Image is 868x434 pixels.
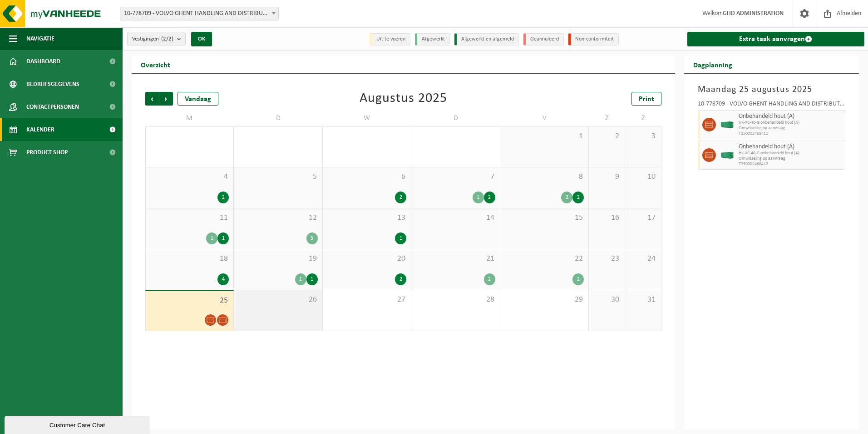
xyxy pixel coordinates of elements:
div: 1 [217,232,229,244]
span: 28 [416,295,495,305]
button: Vestigingen(2/2) [127,32,186,45]
div: 2 [217,192,229,203]
td: Z [625,110,661,126]
span: 6 [327,172,406,182]
div: 2 [484,192,495,203]
span: 23 [593,254,620,264]
img: HK-XC-40-GN-00 [720,152,734,159]
div: 1 [473,192,484,203]
span: 4 [150,172,229,182]
li: Afgewerkt en afgemeld [454,33,519,45]
div: 2 [572,273,584,285]
h2: Overzicht [132,56,179,73]
iframe: chat widget [5,414,152,434]
td: D [411,110,500,126]
div: Vandaag [178,92,218,106]
span: 21 [416,254,495,264]
span: 22 [505,254,584,264]
span: HK-XC-40-G onbehandeld hout (A) [739,120,843,126]
div: 2 [561,192,572,203]
button: OK [191,32,212,46]
span: Contactpersonen [26,96,79,118]
span: 10-778709 - VOLVO GHENT HANDLING AND DISTRIBUTION - DESTELDONK [120,7,279,20]
span: 26 [238,295,317,305]
count: (2/2) [161,36,173,42]
td: Z [589,110,625,126]
span: 25 [150,296,229,306]
span: 16 [593,213,620,223]
span: 14 [416,213,495,223]
span: Kalender [26,118,54,141]
span: HK-XC-40-G onbehandeld hout (A) [739,151,843,156]
td: V [500,110,589,126]
span: 5 [238,172,317,182]
span: Vestigingen [132,32,173,46]
div: Augustus 2025 [360,92,447,106]
span: Dashboard [26,50,60,73]
span: Onbehandeld hout (A) [739,143,843,151]
div: 2 [484,273,495,285]
span: 3 [630,131,656,141]
span: 17 [630,213,656,223]
span: 11 [150,213,229,223]
li: Non-conformiteit [568,33,619,45]
span: Product Shop [26,141,68,164]
span: 10-778709 - VOLVO GHENT HANDLING AND DISTRIBUTION - DESTELDONK [120,7,278,20]
span: Volgende [159,92,173,106]
li: Uit te voeren [370,33,410,45]
span: Vorige [145,92,159,106]
div: 4 [217,273,229,285]
span: 30 [593,295,620,305]
div: 2 [395,192,406,203]
span: 9 [593,172,620,182]
td: M [145,110,234,126]
span: 12 [238,213,317,223]
span: 15 [505,213,584,223]
td: W [323,110,411,126]
span: T250002468412 [739,161,843,167]
div: 1 [306,273,318,285]
div: 1 [206,232,217,244]
div: 1 [295,273,306,285]
div: 1 [395,232,406,244]
span: Navigatie [26,27,54,50]
a: Extra taak aanvragen [687,32,865,46]
div: 2 [395,273,406,285]
span: 31 [630,295,656,305]
td: D [234,110,322,126]
span: Print [639,96,654,103]
img: HK-XC-40-GN-00 [720,121,734,128]
span: T250002468411 [739,131,843,136]
span: 18 [150,254,229,264]
div: 10-778709 - VOLVO GHENT HANDLING AND DISTRIBUTION - DESTELDONK [698,101,846,110]
span: 1 [505,131,584,141]
span: 7 [416,172,495,182]
span: 19 [238,254,317,264]
div: 5 [306,232,318,244]
span: Bedrijfsgegevens [26,73,79,96]
span: Omwisseling op aanvraag [739,126,843,131]
span: Onbehandeld hout (A) [739,113,843,120]
span: 27 [327,295,406,305]
li: Afgewerkt [415,33,450,45]
h3: Maandag 25 augustus 2025 [698,83,846,96]
span: 10 [630,172,656,182]
strong: GHD ADMINISTRATION [723,10,784,17]
span: 29 [505,295,584,305]
span: 2 [593,131,620,141]
h2: Dagplanning [684,56,741,73]
span: 13 [327,213,406,223]
span: 8 [505,172,584,182]
div: 2 [572,192,584,203]
a: Print [631,92,661,106]
li: Geannuleerd [523,33,564,45]
span: 24 [630,254,656,264]
span: 20 [327,254,406,264]
span: Omwisseling op aanvraag [739,156,843,161]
